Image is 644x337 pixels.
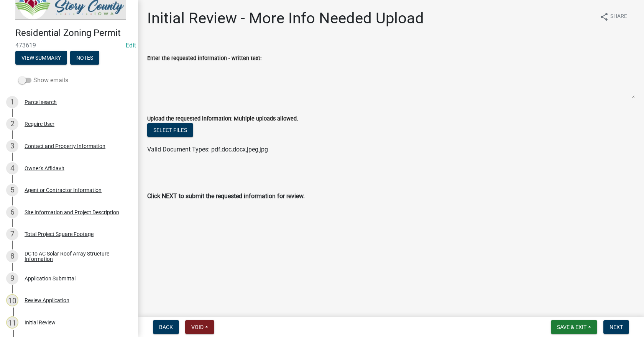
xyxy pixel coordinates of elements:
div: 11 [6,316,18,329]
div: DC to AC Solar Roof Array Structure Information [25,251,126,262]
label: Show emails [18,76,68,85]
div: Review Application [25,298,69,303]
div: Site Information and Project Description [25,210,119,215]
div: 9 [6,272,18,285]
span: Save & Exit [557,324,586,330]
div: 8 [6,250,18,262]
div: Initial Review [25,320,56,325]
label: Upload the requested information: Multiple uploads allowed. [147,116,298,122]
div: 10 [6,294,18,306]
div: 5 [6,184,18,196]
div: Require User [25,121,54,127]
div: 4 [6,162,18,174]
a: Edit [126,42,136,49]
span: Next [609,324,623,330]
button: View Summary [15,51,67,65]
div: Agent or Contractor Information [25,187,102,193]
div: Parcel search [25,99,57,105]
span: Valid Document Types: pdf,doc,docx,jpeg,jpg [147,146,268,153]
div: Owner's Affidavit [25,166,64,171]
h1: Initial Review - More Info Needed Upload [147,9,424,28]
button: Next [603,320,629,334]
div: 7 [6,228,18,240]
div: Total Project Square Footage [25,231,94,237]
strong: Click NEXT to submit the requested information for review. [147,192,305,200]
div: 1 [6,96,18,108]
div: Application Submittal [25,276,76,281]
wm-modal-confirm: Notes [70,55,99,61]
div: 6 [6,206,18,218]
span: Void [191,324,204,330]
i: share [600,12,609,21]
label: Enter the requested information - written text: [147,56,261,61]
div: 3 [6,140,18,152]
span: 473619 [15,42,123,49]
wm-modal-confirm: Edit Application Number [126,42,136,49]
button: Void [185,320,214,334]
button: Back [153,320,179,334]
div: Contact and Property Information [25,143,105,149]
button: Select files [147,123,193,137]
button: shareShare [593,9,633,24]
h4: Residential Zoning Permit [15,28,132,39]
span: Share [610,12,627,21]
button: Notes [70,51,99,65]
button: Save & Exit [551,320,597,334]
div: 2 [6,118,18,130]
wm-modal-confirm: Summary [15,55,67,61]
span: Back [159,324,173,330]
